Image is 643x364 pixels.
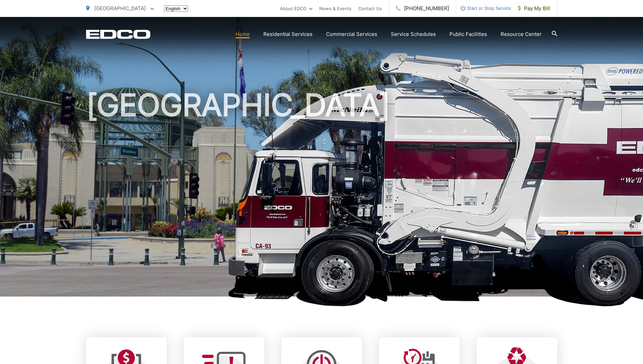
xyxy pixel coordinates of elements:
[326,30,377,38] a: Commercial Services
[236,30,250,38] a: Home
[86,88,557,303] h1: [GEOGRAPHIC_DATA]
[319,4,351,13] a: News & Events
[358,4,382,13] a: Contact Us
[86,29,150,39] a: EDCD logo. Return to the homepage.
[94,5,146,12] span: [GEOGRAPHIC_DATA]
[501,30,542,38] a: Resource Center
[391,30,436,38] a: Service Schedules
[449,30,487,38] a: Public Facilities
[164,5,188,12] select: Select a language
[280,4,313,13] a: About EDCO
[518,4,550,13] span: Pay My Bill
[263,30,313,38] a: Residential Services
